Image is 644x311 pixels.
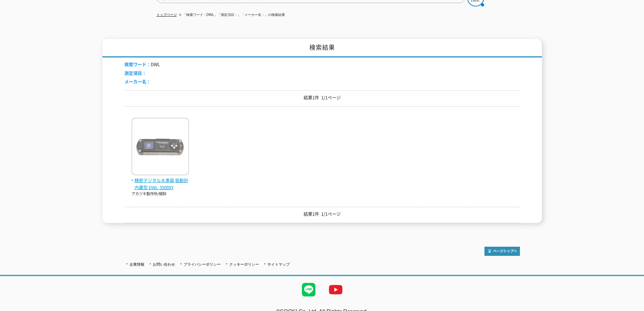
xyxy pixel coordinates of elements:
[229,262,259,266] a: クッキーポリシー
[124,94,520,101] p: 結果1件 1/1ページ
[132,177,189,191] span: 精密デジタル水準器 振動計内蔵型 DWL-3500XY
[484,247,520,256] img: トップページへ
[129,262,144,266] a: 企業情報
[124,210,520,218] p: 結果1件 1/1ページ
[157,13,177,17] a: トップページ
[267,262,290,266] a: サイトマップ
[124,70,146,76] span: 測定項目：
[295,276,322,303] img: LINE
[184,262,221,266] a: プライバシーポリシー
[178,12,285,19] li: 「検索ワード：DWL」「測定項目：」「メーカー名：」の検索結果
[124,61,151,67] span: 検索ワード：
[132,191,189,197] p: アカツキ製作所/傾斜
[124,61,160,68] li: DWL
[102,39,542,58] h1: 検索結果
[132,170,189,191] a: 精密デジタル水準器 振動計内蔵型 DWL-3500XY
[153,262,175,266] a: お問い合わせ
[124,78,151,85] span: メーカー名：
[132,118,189,177] img: DWL-3500XY
[322,276,349,303] img: YouTube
